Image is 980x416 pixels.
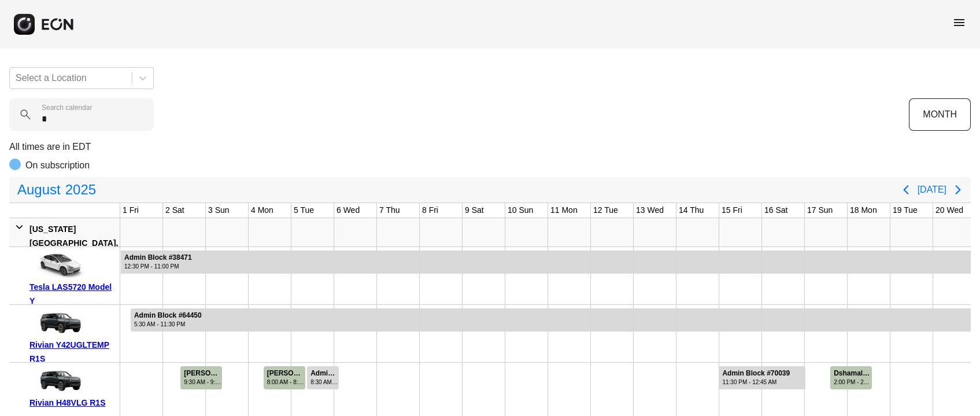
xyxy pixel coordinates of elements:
[718,363,806,389] div: Rented for 3 days by Admin Block Current status is rental
[548,203,580,218] div: 11 Mon
[29,251,87,280] img: car
[310,378,338,386] div: 8:30 AM - 3:00 AM
[834,378,871,386] div: 2:00 PM - 2:00 PM
[29,280,116,308] div: Tesla LAS5720 Model Y
[42,103,92,112] label: Search calendar
[909,98,971,131] button: MONTH
[676,203,706,218] div: 14 Thu
[29,396,116,410] div: Rivian H48VLG R1S
[267,378,304,386] div: 8:00 AM - 8:00 AM
[29,309,87,338] img: car
[805,203,835,218] div: 17 Sun
[334,203,362,218] div: 6 Wed
[830,363,872,389] div: Rented for 1 days by Dshamal Schotz Current status is completed
[124,253,192,262] div: Admin Block #38471
[249,203,276,218] div: 4 Mon
[722,378,790,386] div: 11:30 PM - 12:45 AM
[310,369,338,378] div: Admin Block #68961
[722,369,790,378] div: Admin Block #70039
[184,369,221,378] div: [PERSON_NAME] #67321
[377,203,402,218] div: 7 Thu
[120,203,141,218] div: 1 Fri
[634,203,666,218] div: 13 Wed
[184,378,221,386] div: 9:30 AM - 9:30 AM
[306,363,339,389] div: Rented for 1 days by Admin Block Current status is rental
[29,367,87,396] img: car
[15,178,63,201] span: August
[29,338,116,366] div: Rivian Y42UGLTEMP R1S
[894,178,918,201] button: Previous page
[918,179,946,200] button: [DATE]
[952,16,966,30] span: menu
[180,363,223,389] div: Rented for 1 days by Steeve Laurent Current status is completed
[263,363,306,389] div: Rented for 1 days by Rafael Cespedes Current status is completed
[505,203,535,218] div: 10 Sun
[420,203,441,218] div: 8 Fri
[848,203,879,218] div: 18 Mon
[124,262,192,271] div: 12:30 PM - 11:00 PM
[933,203,966,218] div: 20 Wed
[291,203,316,218] div: 5 Tue
[134,320,202,329] div: 5:30 AM - 11:30 PM
[134,311,202,320] div: Admin Block #64450
[163,203,187,218] div: 2 Sat
[762,203,790,218] div: 16 Sat
[29,222,118,264] div: [US_STATE][GEOGRAPHIC_DATA], [GEOGRAPHIC_DATA]
[890,203,920,218] div: 19 Tue
[719,203,745,218] div: 15 Fri
[10,178,103,201] button: August2025
[25,159,90,172] p: On subscription
[946,178,970,201] button: Next page
[9,140,971,154] p: All times are in EDT
[206,203,232,218] div: 3 Sun
[63,178,98,201] span: 2025
[463,203,486,218] div: 9 Sat
[591,203,620,218] div: 12 Tue
[834,369,871,378] div: Dshamal Schotz #70302
[267,369,304,378] div: [PERSON_NAME] #68742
